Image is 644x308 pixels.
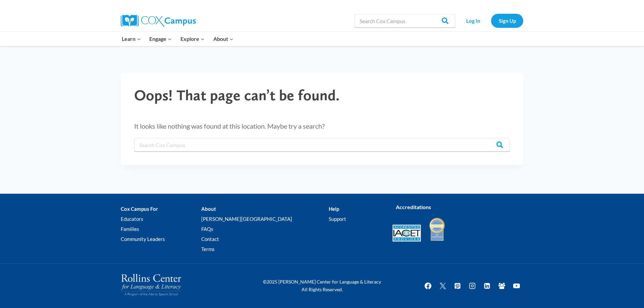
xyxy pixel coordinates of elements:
a: Pinterest [451,279,464,293]
strong: Accreditations [396,204,431,210]
img: IDA Accredited [429,217,445,242]
a: FAQs [201,224,328,234]
img: Accredited IACET® Provider [392,225,421,242]
img: Rollins Center for Language & Literacy - A Program of the Atlanta Speech School [121,274,181,296]
h1: Oops! That page can’t be found. [134,86,510,104]
a: Educators [121,214,201,224]
a: YouTube [510,279,523,293]
p: It looks like nothing was found at this location. Maybe try a search? [134,121,510,131]
nav: Primary Navigation [117,32,237,46]
a: Linkedin [480,279,494,293]
a: Sign Up [491,14,523,27]
input: Search Cox Campus [355,14,455,27]
a: Log In [459,14,488,27]
a: Community Leaders [121,234,201,244]
p: ©2025 [PERSON_NAME] Center for Language & Literacy All Rights Reserved. [258,278,386,293]
span: About [213,35,233,43]
img: Cox Campus [121,15,196,27]
span: Engage [149,35,172,43]
input: Search Cox Campus [134,138,510,151]
a: Families [121,224,201,234]
a: [PERSON_NAME][GEOGRAPHIC_DATA] [201,214,328,224]
a: Contact [201,234,328,244]
nav: Secondary Navigation [459,14,523,27]
a: Facebook [421,279,435,293]
a: Instagram [466,279,479,293]
a: Twitter [436,279,449,293]
img: Twitter X icon white [439,282,447,290]
a: Facebook Group [495,279,508,293]
a: Support [329,214,382,224]
a: Terms [201,244,328,254]
span: Explore [180,35,205,43]
span: Learn [122,35,141,43]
